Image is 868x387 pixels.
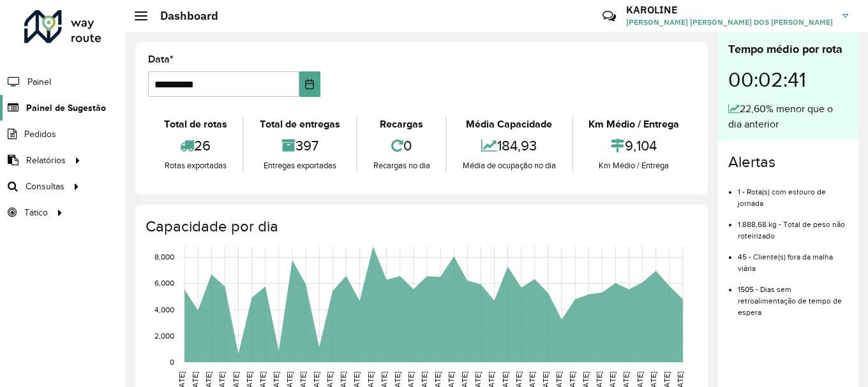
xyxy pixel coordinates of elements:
div: 9,104 [576,132,692,159]
span: Pedidos [24,128,56,141]
h2: Dashboard [147,9,218,23]
span: Relatórios [26,154,66,167]
li: 45 - Cliente(s) fora da malha viária [738,242,848,274]
div: Recargas no dia [361,159,442,172]
h3: KAROLINE [626,4,833,16]
div: 22,60% menor que o dia anterior [728,101,848,132]
div: Km Médio / Entrega [576,159,692,172]
div: Total de rotas [151,117,239,132]
div: Entregas exportadas [247,159,352,172]
div: 184,93 [450,132,568,159]
a: Contato Rápido [595,3,623,30]
div: 00:02:41 [728,58,848,101]
h4: Alertas [728,153,848,172]
div: Rotas exportadas [151,159,239,172]
div: Total de entregas [247,117,352,132]
span: Painel de Sugestão [26,101,106,115]
li: 1.888,68 kg - Total de peso não roteirizado [738,209,848,242]
div: 26 [151,132,239,159]
div: Média Capacidade [450,117,568,132]
div: 0 [361,132,442,159]
div: 397 [247,132,352,159]
div: Média de ocupação no dia [450,159,568,172]
text: 4,000 [154,305,174,314]
span: Painel [27,75,51,89]
li: 1 - Rota(s) com estouro de jornada [738,177,848,209]
text: 8,000 [154,253,174,261]
div: Km Médio / Entrega [576,117,692,132]
span: Tático [24,206,48,219]
li: 1505 - Dias sem retroalimentação de tempo de espera [738,274,848,318]
text: 6,000 [154,279,174,288]
span: [PERSON_NAME] [PERSON_NAME] DOS [PERSON_NAME] [626,17,833,28]
label: Data [148,52,174,67]
button: Choose Date [299,71,320,97]
text: 0 [170,358,174,366]
h4: Capacidade por dia [146,217,695,236]
div: Recargas [361,117,442,132]
span: Consultas [26,180,64,193]
div: Tempo médio por rota [728,41,848,58]
text: 2,000 [154,332,174,340]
